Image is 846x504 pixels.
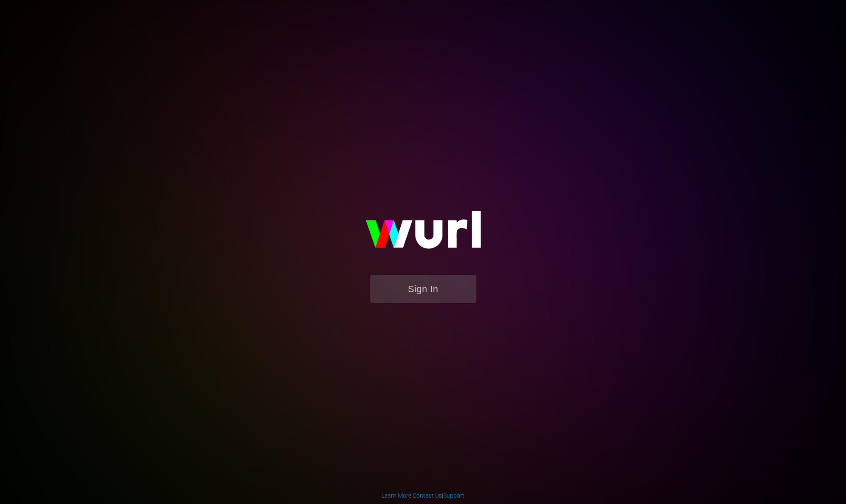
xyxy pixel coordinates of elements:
button: Sign In [370,275,476,303]
a: Support [443,492,464,499]
img: wurl-logo-on-black-223613ac3d8ba8fe6dc639794a292ebdb59501304c7dfd60c99c58986ef67473.svg [338,193,508,275]
div: | | [382,491,464,500]
a: Learn More [382,492,411,499]
a: Contact Us [413,492,442,499]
